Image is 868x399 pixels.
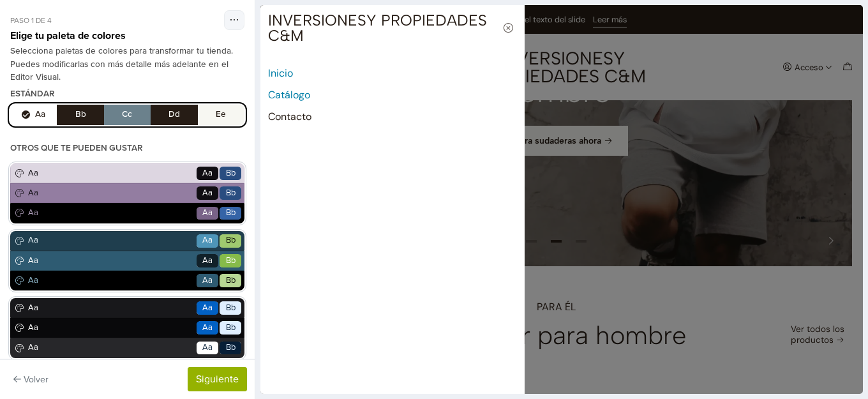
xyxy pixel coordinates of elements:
span: Aa [26,234,195,247]
h3: Elige tu paleta de colores [10,30,126,42]
span: Aa [202,342,213,354]
span: Bb [226,234,236,247]
button: Volver [8,370,54,389]
div: Selecciona paletas de colores para transformar tu tienda. Puedes modificarlas con más detalle más... [10,45,244,84]
h5: INVERSIONESY PROPIEDADES C&M [8,8,239,38]
span: Bb [226,302,236,315]
span: Aa [26,275,195,287]
button: Cerrar [239,15,257,32]
span: Bb [226,207,236,220]
span: Aa [26,302,195,315]
a: Contacto [8,101,257,123]
span: Aa [202,167,213,180]
span: Bb [226,322,236,335]
span: Aa [202,207,213,220]
span: Aa [26,207,195,220]
span: Aa [26,342,195,354]
span: Aa [26,167,195,180]
span: Bb [226,255,236,267]
h4: Otros que te pueden gustar [10,143,143,153]
a: Catálogo [8,79,257,101]
button: AaBbCcDdEe [10,105,244,125]
h4: Estándar [10,89,55,99]
button: AaAaBbAaAaBbAaAaBb [10,231,244,291]
span: Aa [202,322,213,335]
button: AaAaBbAaAaBbAaAaBb [10,298,244,358]
button: Siguiente [188,367,247,391]
span: Aa [26,255,195,267]
span: Aa [202,302,213,315]
span: Paso 1 de 4 [10,15,52,26]
span: Bb [226,167,236,180]
span: Aa [202,255,213,267]
span: Aa [202,234,213,247]
span: Bb [226,342,236,354]
a: Inicio [8,57,257,79]
span: Aa [26,322,195,335]
span: Bb [226,275,236,287]
button: AaAaBbAaAaBbAaAaBb [10,163,244,223]
span: Aa [202,187,213,200]
span: Aa [26,187,195,200]
span: Aa [202,275,213,287]
span: Bb [226,187,236,200]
